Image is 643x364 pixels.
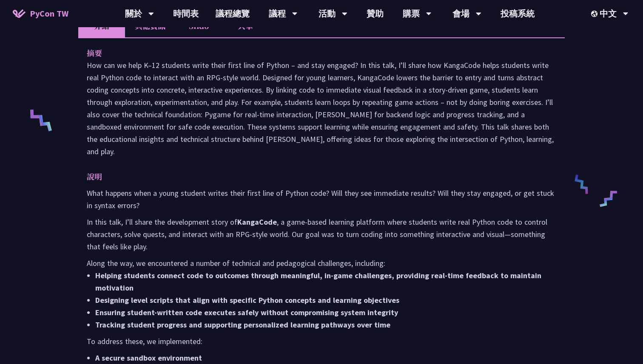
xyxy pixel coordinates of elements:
[87,47,539,59] p: 摘要
[87,257,556,269] p: Along the way, we encountered a number of technical and pedagogical challenges, including:
[95,271,541,293] strong: Helping students connect code to outcomes through meaningful, in-game challenges, providing real-...
[87,170,539,183] p: 說明
[95,353,202,363] strong: A secure sandbox environment
[87,335,556,347] p: To address these, we implemented:
[591,11,600,17] img: Locale Icon
[237,217,277,227] strong: KangaCode
[30,7,68,20] span: PyCon TW
[95,295,399,305] strong: Designing level scripts that align with specific Python concepts and learning objectives
[13,9,26,18] img: Home icon of PyCon TW 2025
[4,3,77,24] a: PyCon TW
[95,320,390,330] strong: Tracking student progress and supporting personalized learning pathways over time
[87,187,556,212] p: What happens when a young student writes their first line of Python code? Will they see immediate...
[87,216,556,253] p: In this talk, I’ll share the development story of , a game-based learning platform where students...
[87,59,556,158] p: How can we help K–12 students write their first line of Python – and stay engaged? In this talk, ...
[95,308,398,317] strong: Ensuring student-written code executes safely without compromising system integrity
